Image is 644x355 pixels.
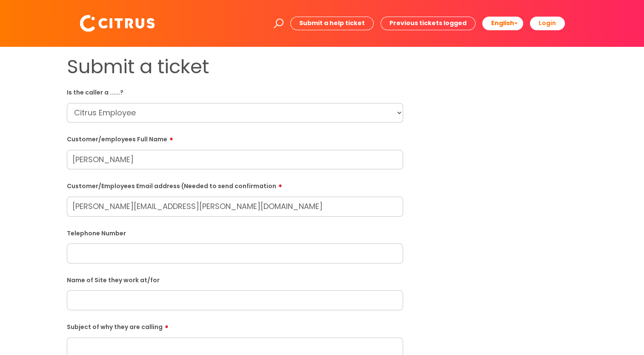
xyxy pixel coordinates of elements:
b: Login [539,19,556,27]
span: English [491,19,514,27]
label: Name of Site they work at/for [67,275,403,284]
h1: Submit a ticket [67,55,403,78]
input: Email [67,197,403,216]
label: Customer/employees Full Name [67,133,403,143]
a: Login [530,17,565,30]
label: Is the caller a ......? [67,87,403,96]
label: Customer/Employees Email address (Needed to send confirmation [67,180,403,190]
label: Subject of why they are calling [67,321,403,331]
label: Telephone Number [67,228,403,237]
a: Submit a help ticket [290,17,374,30]
a: Previous tickets logged [381,17,475,30]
